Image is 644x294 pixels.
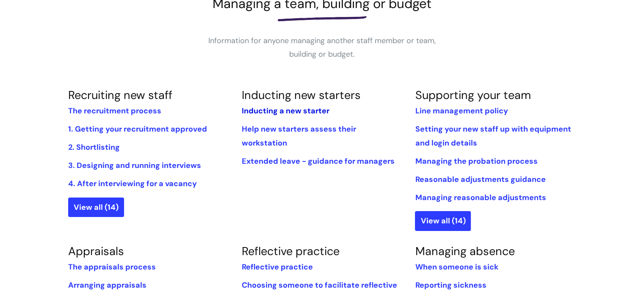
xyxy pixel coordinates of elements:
[241,124,356,148] a: Help new starters assess their workstation
[415,280,486,290] a: Reporting sickness
[415,244,514,258] a: Managing absence
[415,88,531,102] a: Supporting your team
[415,211,471,231] a: View all (14)
[415,124,571,148] a: Setting your new staff up with equipment and login details
[241,88,360,102] a: Inducting new starters
[68,88,172,102] a: Recruiting new staff
[68,124,207,134] a: 1. Getting your recruitment approved
[68,160,201,170] a: 3. Designing and running interviews
[241,156,394,166] a: Extended leave - guidance for managers
[68,142,120,152] a: 2. Shortlisting
[68,262,156,272] a: The appraisals process
[68,280,146,290] a: Arranging appraisals
[68,198,124,217] a: View all (14)
[241,244,339,258] a: Reflective practice
[68,106,161,116] a: The recruitment process
[415,106,508,116] a: Line management policy
[68,244,124,258] a: Appraisals
[241,106,329,116] a: Inducting a new starter
[415,174,545,184] a: Reasonable adjustments guidance
[415,262,498,272] a: When someone is sick
[195,34,449,61] p: Information for anyone managing another staff member or team, building or budget.
[68,179,197,189] a: 4. After interviewing for a vacancy
[241,262,312,272] a: Reflective practice
[415,156,537,166] a: Managing the probation process
[415,192,546,203] a: Managing reasonable adjustments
